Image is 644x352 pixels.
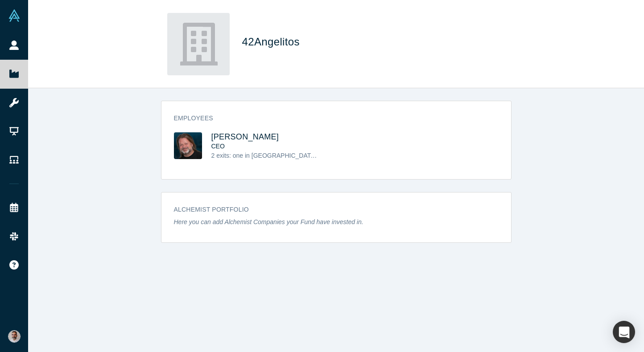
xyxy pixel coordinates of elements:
a: [PERSON_NAME] [211,132,279,141]
img: Chris H. Leeb's Profile Image [174,132,202,159]
h3: Employees [174,114,486,123]
img: Gotam Bhardwaj's Account [8,330,21,343]
p: Here you can add Alchemist Companies your Fund have invested in. [174,217,499,227]
span: 2 exits: one in [GEOGRAPHIC_DATA], one in [GEOGRAPHIC_DATA] [211,152,404,159]
img: 42Angelitos's Logo [167,13,230,75]
span: CEO [211,143,225,150]
img: Alchemist Vault Logo [8,9,21,22]
h3: Alchemist Portfolio [174,205,486,214]
span: 42Angelitos [242,36,303,48]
